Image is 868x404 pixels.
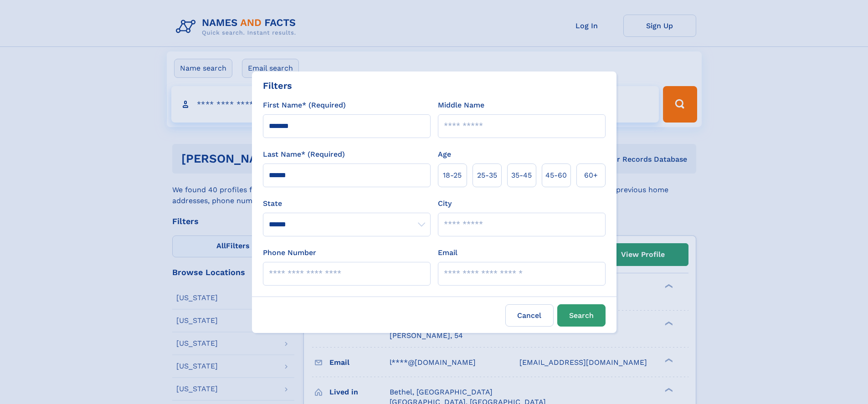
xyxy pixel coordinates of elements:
[557,304,606,327] button: Search
[263,149,345,160] label: Last Name* (Required)
[438,100,484,111] label: Middle Name
[263,247,316,258] label: Phone Number
[477,170,497,181] span: 25‑35
[584,170,598,181] span: 60+
[505,304,554,327] label: Cancel
[263,79,292,92] div: Filters
[443,170,462,181] span: 18‑25
[263,100,346,111] label: First Name* (Required)
[511,170,532,181] span: 35‑45
[438,247,457,258] label: Email
[438,149,451,160] label: Age
[545,170,567,181] span: 45‑60
[438,198,452,209] label: City
[263,198,431,209] label: State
